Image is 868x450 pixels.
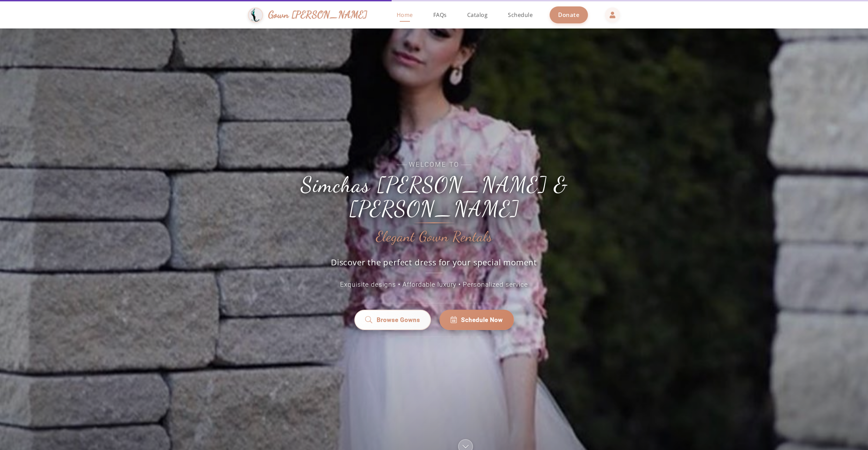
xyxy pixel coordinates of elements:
[281,173,587,221] h1: Simchas [PERSON_NAME] & [PERSON_NAME]
[397,11,413,19] span: Home
[467,11,488,19] span: Catalog
[433,11,447,19] span: FAQs
[281,280,587,290] p: Exquisite designs • Affordable luxury • Personalized service
[427,1,454,28] a: FAQs
[461,315,503,324] span: Schedule Now
[501,1,539,28] a: Schedule
[550,6,588,23] a: Donate
[376,229,492,245] h2: Elegant Gown Rentals
[377,315,420,324] span: Browse Gowns
[281,160,587,170] span: Welcome to
[508,11,533,19] span: Schedule
[460,1,495,28] a: Catalog
[248,7,263,23] img: Gown Gmach Logo
[268,7,368,22] span: Gown [PERSON_NAME]
[248,6,374,24] a: Gown [PERSON_NAME]
[558,11,579,19] span: Donate
[390,1,420,28] a: Home
[324,257,544,273] p: Discover the perfect dress for your special moment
